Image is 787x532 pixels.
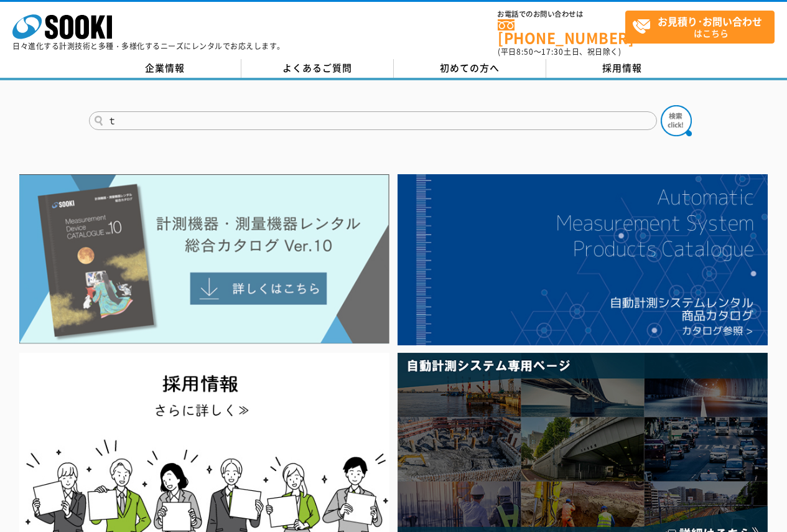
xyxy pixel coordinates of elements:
[658,14,762,29] strong: お見積り･お問い合わせ
[394,59,546,78] a: 初めての方へ
[19,174,389,344] img: Catalog Ver10
[89,59,241,78] a: 企業情報
[546,59,699,78] a: 採用情報
[632,11,774,42] span: はこちら
[398,174,768,345] img: 自動計測システムカタログ
[498,19,625,45] a: [PHONE_NUMBER]
[625,11,775,44] a: お見積り･お問い合わせはこちら
[440,61,500,75] span: 初めての方へ
[516,46,534,57] span: 8:50
[541,46,564,57] span: 17:30
[241,59,394,78] a: よくあるご質問
[661,105,692,136] img: btn_search.png
[498,46,621,57] span: (平日 ～ 土日、祝日除く)
[12,42,285,50] p: 日々進化する計測技術と多種・多様化するニーズにレンタルでお応えします。
[498,11,625,18] span: お電話でのお問い合わせは
[89,111,657,130] input: 商品名、型式、NETIS番号を入力してください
